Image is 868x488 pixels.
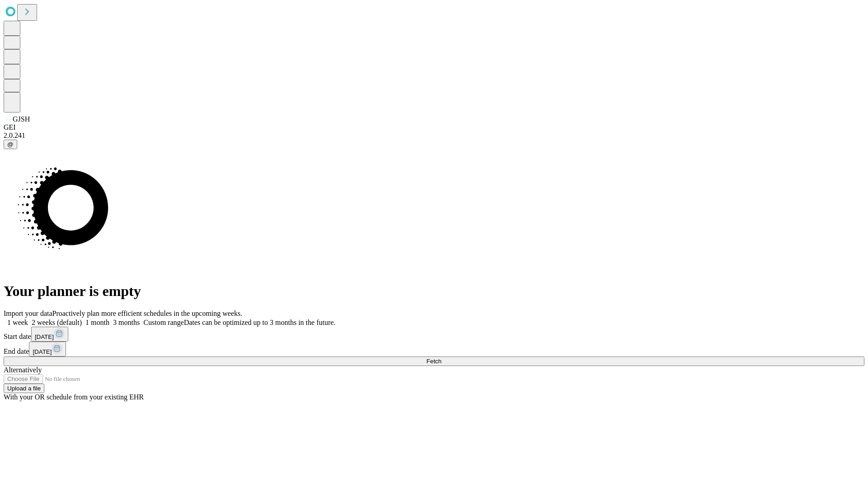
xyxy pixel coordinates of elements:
span: [DATE] [33,348,52,355]
div: End date [4,342,864,357]
div: GEI [4,123,864,131]
span: Custom range [143,319,184,326]
span: Dates can be optimized up to 3 months in the future. [184,319,335,326]
span: 1 month [85,319,109,326]
button: Fetch [4,357,864,366]
span: With your OR schedule from your existing EHR [4,393,144,401]
button: Upload a file [4,384,44,393]
span: [DATE] [35,333,54,340]
button: [DATE] [29,342,66,357]
button: @ [4,140,17,149]
button: [DATE] [31,327,68,342]
span: 1 week [7,319,28,326]
span: @ [7,141,14,148]
div: 2.0.241 [4,131,864,140]
span: 2 weeks (default) [32,319,82,326]
span: Import your data [4,310,52,317]
span: 3 months [113,319,140,326]
span: Alternatively [4,366,42,374]
span: Proactively plan more efficient schedules in the upcoming weeks. [52,310,242,317]
h1: Your planner is empty [4,283,864,300]
span: Fetch [426,358,441,365]
span: GJSH [13,115,30,123]
div: Start date [4,327,864,342]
